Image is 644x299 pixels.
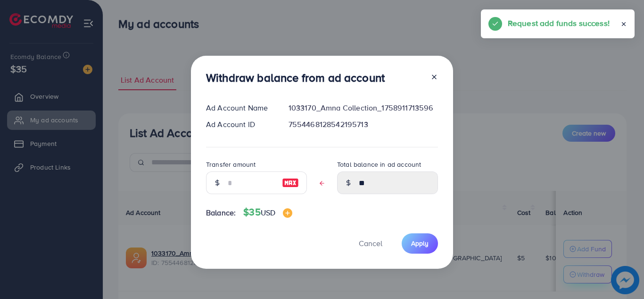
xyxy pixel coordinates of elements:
[198,103,281,113] div: Ad Account Name
[402,233,438,254] button: Apply
[508,17,610,29] h5: Request add funds success!
[283,208,292,218] img: image
[347,233,394,254] button: Cancel
[206,207,236,218] span: Balance:
[243,206,292,218] h4: $35
[206,160,256,169] label: Transfer amount
[411,239,429,248] span: Apply
[206,71,385,85] h3: Withdraw balance from ad account
[281,119,446,130] div: 7554468128542195713
[359,238,382,248] span: Cancel
[281,103,446,113] div: 1033170_Amna Collection_1758911713596
[198,119,281,130] div: Ad Account ID
[337,160,421,169] label: Total balance in ad account
[261,207,275,218] span: USD
[282,177,299,188] img: image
